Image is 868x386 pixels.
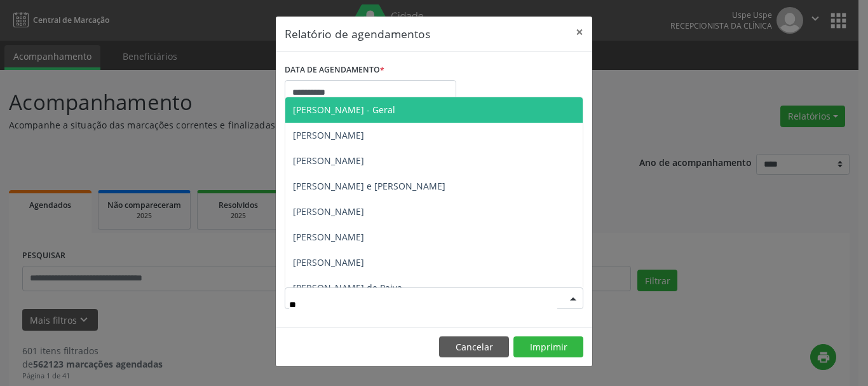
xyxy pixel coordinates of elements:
button: Close [567,17,592,48]
span: [PERSON_NAME] [293,256,364,268]
h5: Relatório de agendamentos [285,25,430,42]
label: DATA DE AGENDAMENTO [285,60,384,80]
span: [PERSON_NAME] e [PERSON_NAME] [293,180,445,192]
span: [PERSON_NAME] [293,231,364,243]
span: [PERSON_NAME] [293,205,364,217]
span: [PERSON_NAME] [293,129,364,141]
button: Imprimir [513,336,583,358]
span: [PERSON_NAME] - Geral [293,104,395,116]
span: [PERSON_NAME] [293,155,364,167]
button: Cancelar [439,336,509,358]
span: [PERSON_NAME] de Paiva [293,282,402,294]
